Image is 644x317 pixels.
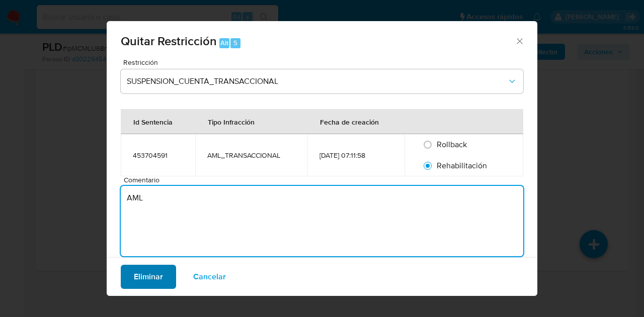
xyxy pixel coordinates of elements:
span: Comentario [124,176,526,184]
span: Alt [220,38,228,48]
span: SUSPENSION_CUENTA_TRANSACCIONAL [127,76,507,86]
button: Restriction [121,69,523,93]
div: Fecha de creación [308,110,391,134]
span: 5 [233,38,237,48]
div: Tipo Infracción [196,110,267,134]
span: Rehabilitación [437,160,487,171]
div: 453704591 [133,151,183,160]
div: [DATE] 07:11:58 [319,151,392,160]
textarea: AML [121,186,523,256]
button: Cancelar [180,265,239,289]
div: AML_TRANSACCIONAL [207,151,295,160]
span: Restricción [123,59,526,66]
span: Eliminar [134,266,163,288]
span: Rollback [437,139,467,150]
span: Quitar Restricción [121,32,217,50]
button: Eliminar [121,265,176,289]
div: Id Sentencia [121,110,185,134]
span: Cancelar [193,266,226,288]
button: Cerrar ventana [515,36,524,45]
